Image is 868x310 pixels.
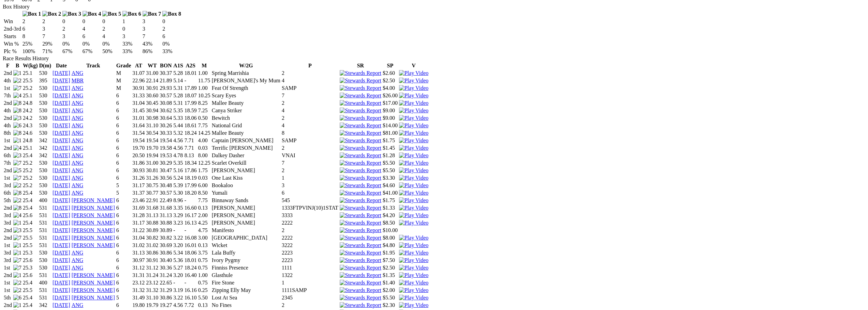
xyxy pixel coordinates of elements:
td: 11.75 [198,77,211,84]
img: Play Video [399,130,428,136]
a: MBR [72,78,84,83]
td: 4 [82,26,102,32]
img: Box 4 [83,11,101,17]
img: 6 [13,123,21,129]
td: 3 [62,33,82,40]
img: 3 [13,152,21,159]
img: Stewards Report [340,280,381,286]
td: Spring Marrishia [211,70,281,77]
th: A1S [173,62,183,69]
td: $2.60 [382,70,398,77]
th: Track [71,62,115,69]
a: [DATE] [53,280,70,285]
a: [DATE] [53,257,70,263]
a: ANG [72,123,84,128]
a: [PERSON_NAME] [72,197,115,203]
td: 30.91 [146,85,159,92]
img: Play Video [399,108,428,114]
img: Stewards Report [340,167,381,174]
td: 33% [162,48,181,55]
a: View replay [399,160,428,166]
img: 4 [13,93,21,99]
a: View replay [399,235,428,241]
img: 8 [13,205,21,211]
div: Box History [3,4,865,10]
img: 4 [13,145,21,151]
img: Play Video [399,205,428,211]
a: [DATE] [53,78,70,83]
a: View replay [399,70,428,76]
img: Play Video [399,100,428,106]
img: Play Video [399,197,428,203]
td: 6 [22,26,42,32]
img: Stewards Report [340,212,381,218]
a: View replay [399,93,428,98]
img: 1 [13,272,21,278]
td: 4 [281,77,339,84]
th: M [198,62,211,69]
img: Stewards Report [340,130,381,136]
a: View replay [399,115,428,121]
td: 18.01 [184,70,197,77]
td: 25.1 [23,70,38,77]
a: [PERSON_NAME] [72,212,115,218]
a: [DATE] [53,145,70,151]
th: Date [52,62,71,69]
a: View replay [399,242,428,248]
td: 2 [102,26,121,32]
img: Play Video [399,182,428,189]
img: Play Video [399,212,428,218]
td: 33% [122,48,142,55]
a: [PERSON_NAME] [72,205,115,211]
a: [DATE] [53,242,70,248]
a: [PERSON_NAME] [72,242,115,248]
a: [DATE] [53,137,70,143]
th: WT [146,62,159,69]
a: View replay [399,197,428,203]
img: 3 [13,227,21,233]
td: 2 [281,70,339,77]
td: 0% [162,40,181,47]
img: 7 [13,175,21,181]
td: 30.91 [132,85,145,92]
a: [DATE] [53,160,70,166]
img: Play Video [399,175,428,181]
img: Play Video [399,242,428,248]
th: B [13,62,22,69]
img: Play Video [399,78,428,84]
a: View replay [399,250,428,256]
img: Stewards Report [340,115,381,121]
img: Stewards Report [340,272,381,278]
a: [DATE] [53,265,70,271]
td: 22.96 [132,77,145,84]
a: [PERSON_NAME] [72,272,115,278]
td: 7 [42,33,61,40]
td: M [116,77,132,84]
td: 86% [142,48,162,55]
td: 4 [102,33,121,40]
img: Stewards Report [340,123,381,129]
td: 5.28 [173,70,183,77]
img: Box 5 [102,11,121,17]
img: Stewards Report [340,295,381,301]
a: [DATE] [53,220,70,226]
a: View replay [399,152,428,158]
td: 5.14 [173,77,183,84]
img: Stewards Report [340,250,381,256]
img: Play Video [399,93,428,99]
td: 0 [82,18,102,25]
a: ANG [72,130,84,136]
a: [DATE] [53,108,70,113]
img: 2 [13,78,21,84]
a: [DATE] [53,100,70,106]
a: View replay [399,130,428,136]
a: [DATE] [53,152,70,158]
td: 1 [122,18,142,25]
td: Win % [3,40,21,47]
img: 7 [13,85,21,91]
td: 31.07 [132,70,145,77]
img: Box 1 [23,11,41,17]
img: 1 [13,220,21,226]
img: 8 [13,100,21,106]
img: Play Video [399,265,428,271]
